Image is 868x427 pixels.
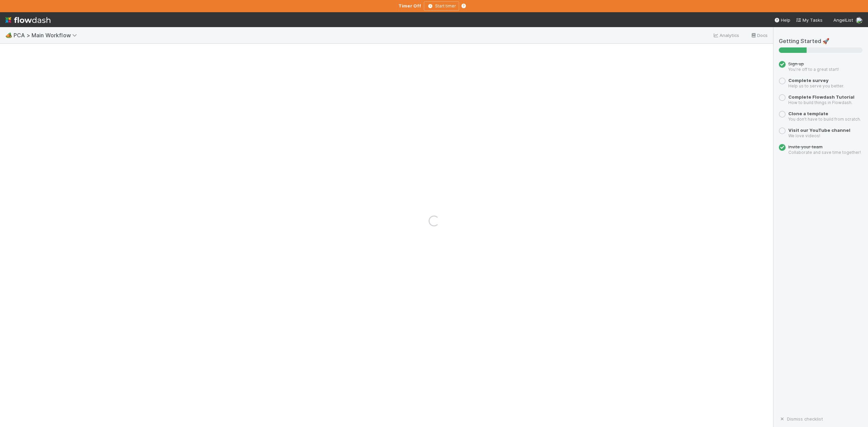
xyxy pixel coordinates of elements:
img: avatar_45aa71e2-cea6-4b00-9298-a0421aa61a2d.png [856,17,863,24]
img: logo-inverted-e16ddd16eac7371096b0.svg [5,14,51,26]
div: Help [774,17,790,23]
strong: Timer Off [398,3,421,8]
button: Start timer [424,1,459,11]
span: AngelList [833,17,853,23]
span: My Tasks [796,17,823,23]
a: My Tasks [796,17,823,23]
